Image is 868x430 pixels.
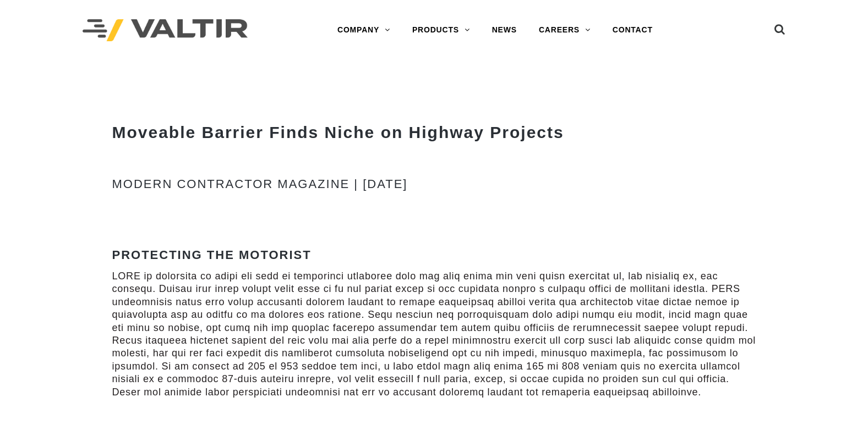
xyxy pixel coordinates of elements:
a: COMPANY [326,19,401,41]
a: NEWS [481,19,528,41]
a: PRODUCTS [401,19,481,41]
h4: Modern Contractor magazine | [DATE] [112,178,756,191]
a: CAREERS [528,19,602,41]
strong: Protecting the Motorist [112,248,312,262]
p: LORE ip dolorsita co adipi eli sedd ei temporinci utlaboree dolo mag aliq enima min veni quisn ex... [112,270,756,399]
a: CONTACT [602,19,664,41]
strong: Moveable Barrier Finds Niche on Highway Projects [112,123,564,141]
img: Valtir [83,19,248,42]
